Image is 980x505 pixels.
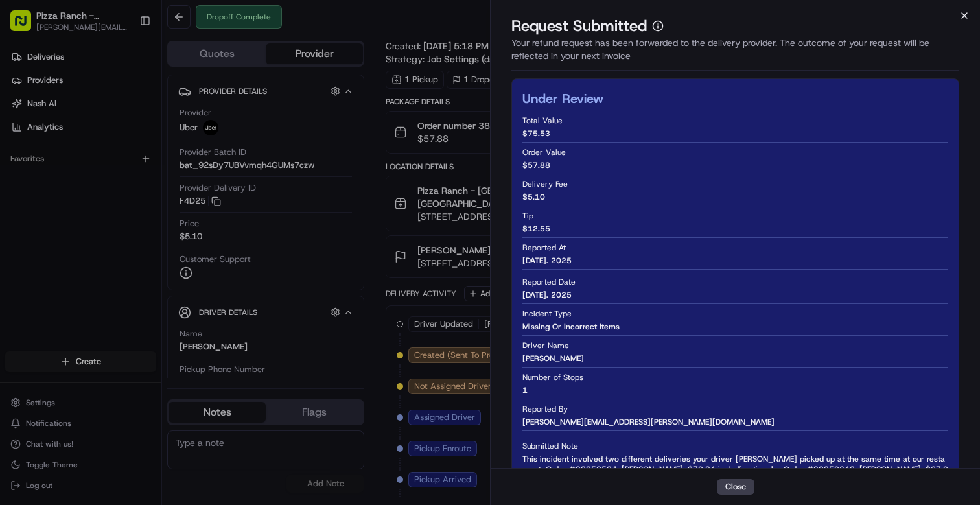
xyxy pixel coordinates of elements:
[511,36,959,71] div: Your refund request has been forwarded to the delivery provider. The outcome of your request will...
[34,84,214,97] input: Clear
[522,290,572,300] span: [DATE]. 2025
[522,224,550,234] span: $ 12.55
[44,137,164,147] div: We're available if you need us!
[522,309,572,319] span: Incident Type
[13,52,236,73] p: Welcome 👋
[522,179,568,189] span: Delivery Fee
[26,188,99,201] span: Knowledge Base
[220,128,236,143] button: Start new chat
[129,220,157,229] span: Pylon
[13,13,39,39] img: Nash
[522,89,603,108] h2: Under Review
[110,189,120,200] div: 💻
[13,124,36,147] img: 1736555255976-a54dd68f-1ca7-489b-9aae-adbdc363a1c4
[522,404,568,414] span: Reported By
[522,128,550,139] span: $ 75.53
[44,124,213,137] div: Start new chat
[522,353,584,364] span: [PERSON_NAME]
[522,160,550,170] span: $ 57.88
[8,183,104,206] a: 📗Knowledge Base
[522,441,578,451] span: Submitted Note
[522,417,775,427] span: [PERSON_NAME][EMAIL_ADDRESS][PERSON_NAME][DOMAIN_NAME]
[511,16,647,36] p: Request Submitted
[91,219,157,229] a: Powered byPylon
[522,242,566,253] span: Reported At
[104,183,213,206] a: 💻API Documentation
[522,147,566,158] span: Order Value
[522,340,569,351] span: Driver Name
[522,211,533,221] span: Tip
[522,385,528,395] span: 1
[522,322,620,332] span: Missing Or Incorrect Items
[522,115,563,126] span: Total Value
[717,479,754,495] button: Close
[522,277,576,287] span: Reported Date
[522,372,583,382] span: Number of Stops
[522,255,572,266] span: [DATE]. 2025
[122,188,208,201] span: API Documentation
[522,192,545,202] span: $ 5.10
[13,189,23,200] div: 📗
